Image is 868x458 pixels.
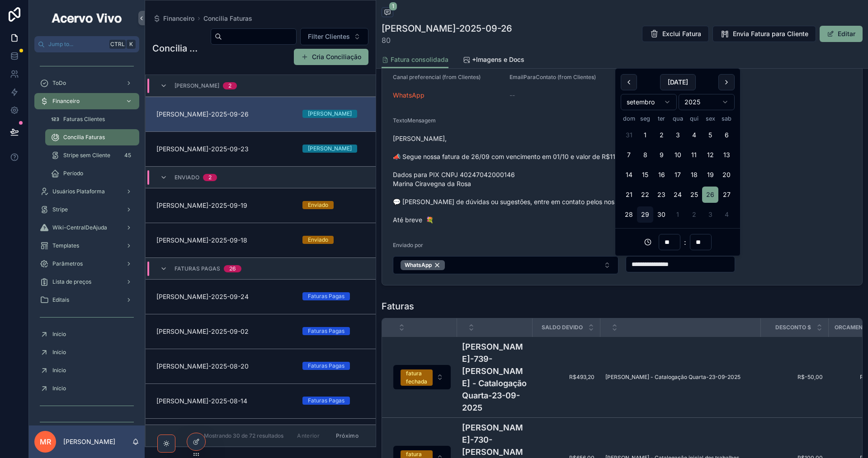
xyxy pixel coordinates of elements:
a: [PERSON_NAME]-2025-09-02Faturas Pagas [146,314,376,349]
div: Faturas Pagas [308,327,344,335]
button: domingo, 21 de setembro de 2025 [621,187,637,203]
a: Início [34,380,139,397]
button: quarta-feira, 24 de setembro de 2025 [670,187,686,203]
span: K [127,41,135,48]
span: 1 [389,2,397,11]
button: Select Button [393,256,618,274]
span: Templates [52,242,79,249]
button: terça-feira, 9 de setembro de 2025 [653,147,670,163]
th: domingo [621,114,637,123]
button: domingo, 31 de agosto de 2025 [621,127,637,143]
button: sábado, 27 de setembro de 2025 [718,187,735,203]
span: Faturas Pagas [175,265,220,272]
button: quarta-feira, 10 de setembro de 2025 [670,147,686,163]
a: ToDo [34,75,139,91]
button: [DATE] [660,74,696,90]
a: Parâmetros [34,256,139,272]
button: domingo, 7 de setembro de 2025 [621,147,637,163]
span: Enviado [175,174,199,181]
a: [PERSON_NAME]-2025-08-20Faturas Pagas [146,349,376,383]
span: 80 [382,35,512,46]
span: WhatsApp [405,262,432,269]
button: sábado, 4 de outubro de 2025 [718,206,735,223]
button: Envia Fatura para Cliente [712,26,816,42]
span: [PERSON_NAME]-2025-09-26 [156,110,292,119]
div: Faturas Pagas [308,292,344,300]
a: Período [45,165,139,182]
div: : [621,234,735,250]
button: terça-feira, 23 de setembro de 2025 [653,187,670,203]
span: [PERSON_NAME]-2025-08-14 [156,397,292,406]
div: Faturas Pagas [308,397,344,405]
a: Financeiro [152,14,194,23]
button: segunda-feira, 15 de setembro de 2025 [637,167,653,183]
th: terça-feira [653,114,670,123]
button: sexta-feira, 3 de outubro de 2025 [702,206,718,223]
span: Ctrl [109,40,126,49]
button: sexta-feira, 5 de setembro de 2025 [702,127,718,143]
button: Today, segunda-feira, 29 de setembro de 2025 [637,206,653,223]
span: Jump to... [48,41,106,48]
span: Exclui Fatura [662,29,701,38]
a: Concilia Faturas [203,14,252,23]
span: WhatsApp [393,91,425,100]
button: 1 [382,7,393,19]
div: 2 [228,82,231,89]
button: Exclui Fatura [642,26,709,42]
button: sexta-feira, 19 de setembro de 2025 [702,167,718,183]
span: -- [509,91,515,100]
h1: Concilia Faturas [152,42,200,55]
button: quarta-feira, 17 de setembro de 2025 [670,167,686,183]
div: 45 [122,150,134,161]
a: [PERSON_NAME]-2025-08-14Faturas Pagas [146,383,376,418]
span: [PERSON_NAME] - Catalogação Quarta-23-09-2025 [605,374,741,381]
span: Concilia Faturas [63,134,105,141]
button: sábado, 6 de setembro de 2025 [718,127,735,143]
a: Selir Straliotto-2025-08-14Faturas Pagas [146,418,376,453]
span: Início [52,367,66,374]
h4: [PERSON_NAME]-739-[PERSON_NAME] - Catalogação Quarta-23-09-2025 [462,341,527,414]
div: [PERSON_NAME] [308,145,352,153]
button: terça-feira, 16 de setembro de 2025 [653,167,670,183]
span: [PERSON_NAME], 📣 Segue nossa fatura de 26/09 com vencimento em 01/10 e valor de R$1141.6. Dados p... [393,134,851,224]
a: Stripe sem Cliente45 [45,147,139,164]
button: sexta-feira, 26 de setembro de 2025, selected [702,187,718,203]
span: Início [52,349,66,356]
div: 26 [229,265,236,272]
span: Wiki-CentralDeAjuda [52,224,107,231]
a: [PERSON_NAME]-2025-09-26[PERSON_NAME] [146,97,376,131]
button: Próximo [330,429,365,443]
div: Enviado [308,201,328,209]
a: Editais [34,292,139,308]
div: [PERSON_NAME] [308,110,352,118]
a: R$-50,00 [766,374,823,381]
span: Mostrando 30 de 72 resultados [204,432,283,439]
button: segunda-feira, 1 de setembro de 2025 [637,127,653,143]
button: quinta-feira, 25 de setembro de 2025 [686,187,702,203]
button: quarta-feira, 1 de outubro de 2025 [670,206,686,223]
button: domingo, 14 de setembro de 2025 [621,167,637,183]
span: TextoMensagem [393,117,436,124]
a: Stripe [34,201,139,218]
a: Templates [34,238,139,254]
span: Período [63,170,83,177]
table: setembro 2025 [621,114,735,223]
div: Enviado [308,236,328,244]
button: sexta-feira, 12 de setembro de 2025 [702,147,718,163]
span: Editais [52,296,69,304]
span: [PERSON_NAME]-2025-09-19 [156,201,292,210]
button: sábado, 20 de setembro de 2025 [718,167,735,183]
a: [PERSON_NAME]-2025-09-18Enviado [146,223,376,257]
div: scrollable content [29,52,145,425]
span: Início [52,385,66,392]
a: Início [34,326,139,342]
th: segunda-feira [637,114,653,123]
a: [PERSON_NAME]-2025-09-24Faturas Pagas [146,279,376,314]
span: [PERSON_NAME]-2025-09-18 [156,236,292,245]
button: segunda-feira, 8 de setembro de 2025 [637,147,653,163]
span: [PERSON_NAME]-2025-09-23 [156,145,292,154]
span: ToDo [52,79,66,87]
th: sexta-feira [702,114,718,123]
a: Financeiro [34,93,139,109]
